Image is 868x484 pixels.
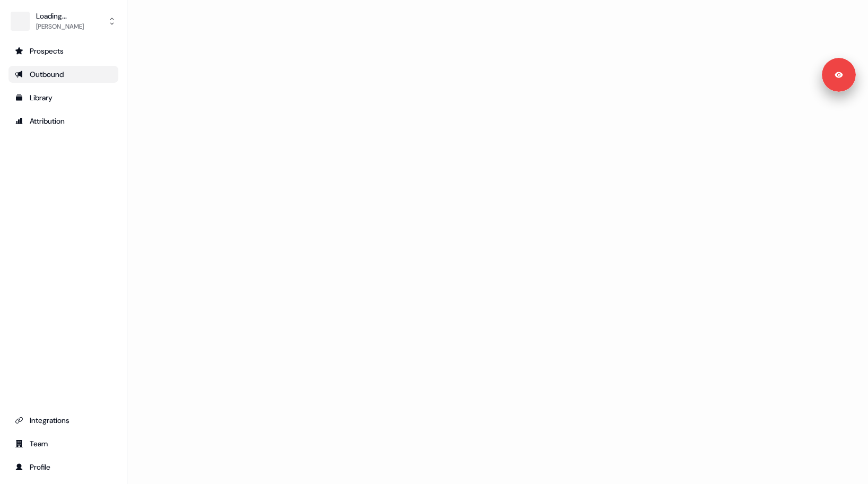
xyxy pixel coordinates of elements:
div: [PERSON_NAME] [36,21,84,32]
a: Go to profile [8,459,118,476]
div: Attribution [15,116,112,126]
a: Go to outbound experience [8,66,118,83]
a: Go to team [8,435,118,452]
div: Loading... [36,11,84,21]
div: Library [15,92,112,103]
a: Go to integrations [8,412,118,429]
div: Team [15,438,112,449]
div: Outbound [15,69,112,80]
a: Go to attribution [8,113,118,129]
div: Prospects [15,46,112,56]
button: Loading...[PERSON_NAME] [8,8,118,34]
a: Go to templates [8,89,118,106]
a: Go to prospects [8,42,118,59]
div: Profile [15,462,112,472]
div: Integrations [15,415,112,426]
